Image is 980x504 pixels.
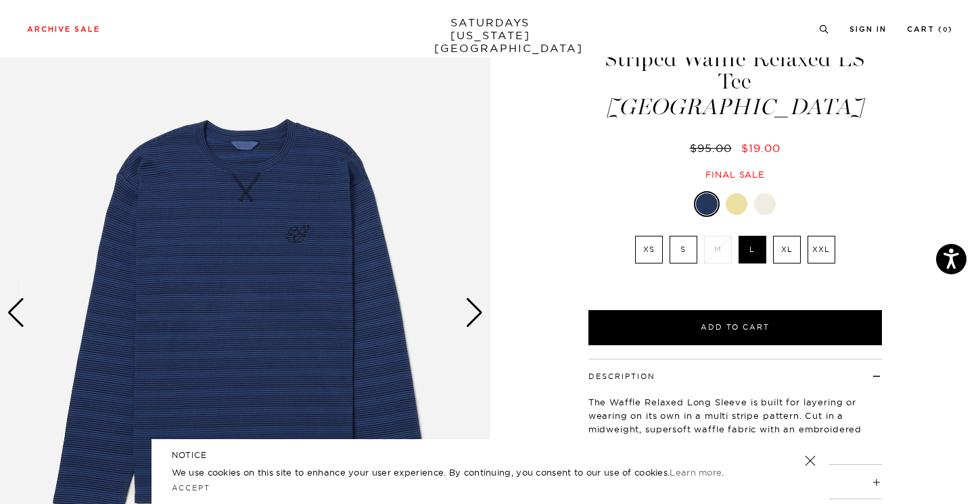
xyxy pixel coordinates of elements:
[465,298,484,328] div: Next slide
[635,236,663,263] label: XS
[586,96,884,118] span: [GEOGRAPHIC_DATA]
[849,26,887,33] a: Sign In
[907,26,953,33] a: Cart (0)
[172,483,211,493] a: Accept
[588,373,655,380] button: Description
[434,16,546,55] a: SATURDAYS[US_STATE][GEOGRAPHIC_DATA]
[172,449,809,461] h5: NOTICE
[586,169,884,180] div: Final sale
[586,48,884,118] h1: Striped Waffle Relaxed LS Tee
[588,395,882,449] p: The Waffle Relaxed Long Sleeve is built for layering or wearing on its own in a multi stripe patt...
[739,236,766,263] label: L
[588,310,882,345] button: Add to Cart
[773,236,801,263] label: XL
[7,298,25,328] div: Previous slide
[690,141,737,155] del: $95.00
[741,141,780,155] span: $19.00
[808,236,835,263] label: XXL
[670,236,697,263] label: S
[943,27,948,33] small: 0
[670,467,722,478] a: Learn more
[172,465,761,479] p: We use cookies on this site to enhance your user experience. By continuing, you consent to our us...
[27,26,100,33] a: Archive Sale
